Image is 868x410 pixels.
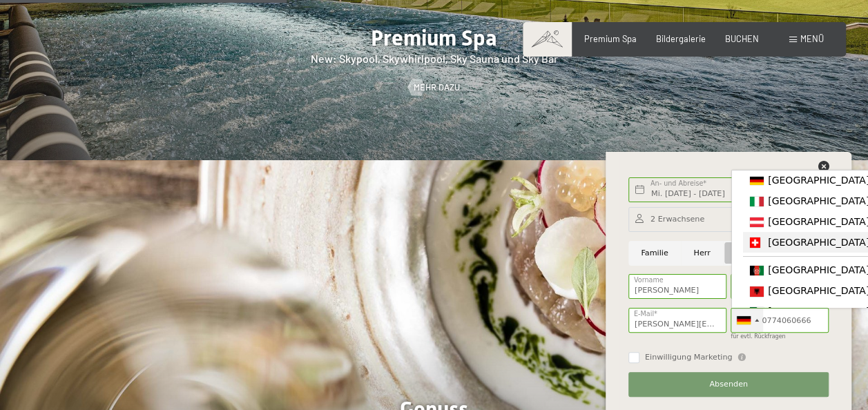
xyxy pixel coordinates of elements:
a: Premium Spa [584,33,637,44]
button: Absenden [628,372,829,397]
span: Einwilligung Marketing [645,352,733,363]
span: Menü [800,33,824,44]
a: Bildergalerie [656,33,706,44]
a: BUCHEN [725,33,759,44]
input: 01512 3456789 [731,308,829,333]
label: für evtl. Rückfragen [731,333,785,340]
div: Germany (Deutschland): +49 [731,309,763,332]
span: Mehr dazu [414,81,460,94]
span: Absenden [709,379,748,390]
a: Mehr dazu [408,81,460,94]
